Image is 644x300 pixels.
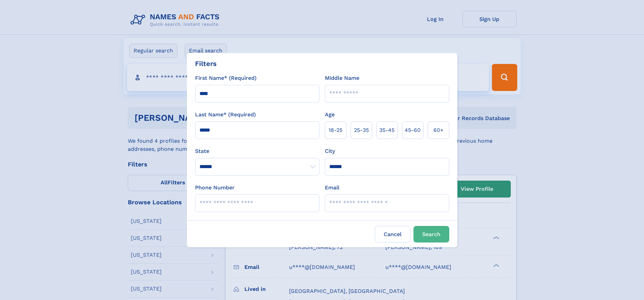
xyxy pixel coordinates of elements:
[375,226,411,243] label: Cancel
[379,126,395,134] span: 35‑45
[325,184,339,192] label: Email
[405,126,421,134] span: 45‑60
[195,59,217,69] div: Filters
[433,126,444,134] span: 60+
[195,74,257,82] label: First Name* (Required)
[329,126,342,134] span: 18‑25
[195,147,319,155] label: State
[325,147,335,155] label: City
[413,226,449,243] button: Search
[195,184,235,192] label: Phone Number
[325,74,359,82] label: Middle Name
[195,111,256,119] label: Last Name* (Required)
[325,111,335,119] label: Age
[354,126,369,134] span: 25‑35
